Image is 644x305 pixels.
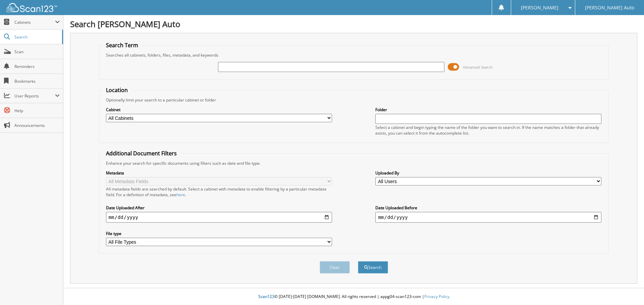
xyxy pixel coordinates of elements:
div: Select a cabinet and begin typing the name of the folder you want to search in. If the name match... [375,125,601,136]
h1: Search [PERSON_NAME] Auto [70,18,637,29]
button: Search [358,261,388,274]
input: end [375,212,601,223]
div: Optionally limit your search to a particular cabinet or folder [103,97,605,103]
label: File type [106,231,332,236]
span: Advanced Search [463,65,493,70]
div: © [DATE]-[DATE] [DOMAIN_NAME]. All rights reserved | appg04-scan123-com | [63,289,644,305]
legend: Search Term [103,42,142,49]
button: Clear [320,261,350,274]
span: Help [14,108,60,113]
div: Searches all cabinets, folders, files, metadata, and keywords [103,52,605,58]
label: Uploaded By [375,170,601,176]
span: [PERSON_NAME] Auto [585,6,634,10]
a: here [176,192,185,198]
legend: Additional Document Filters [103,150,180,157]
span: User Reports [14,93,55,99]
div: Enhance your search for specific documents using filters such as date and file type. [103,160,605,166]
span: Cabinets [14,19,55,25]
span: Announcements [14,123,60,128]
label: Cabinet [106,107,332,112]
img: scan123-logo-white.svg [7,3,57,12]
label: Folder [375,107,601,112]
span: Bookmarks [14,78,60,84]
span: Scan123 [258,294,274,299]
legend: Location [103,86,131,94]
span: [PERSON_NAME] [521,6,558,10]
span: Reminders [14,64,60,69]
label: Metadata [106,170,332,176]
span: Search [14,34,59,40]
a: Privacy Policy [424,294,449,299]
div: All metadata fields are searched by default. Select a cabinet with metadata to enable filtering b... [106,186,332,198]
input: start [106,212,332,223]
span: Scan [14,49,60,55]
label: Date Uploaded After [106,205,332,211]
iframe: Chat Widget [610,273,644,305]
label: Date Uploaded Before [375,205,601,211]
